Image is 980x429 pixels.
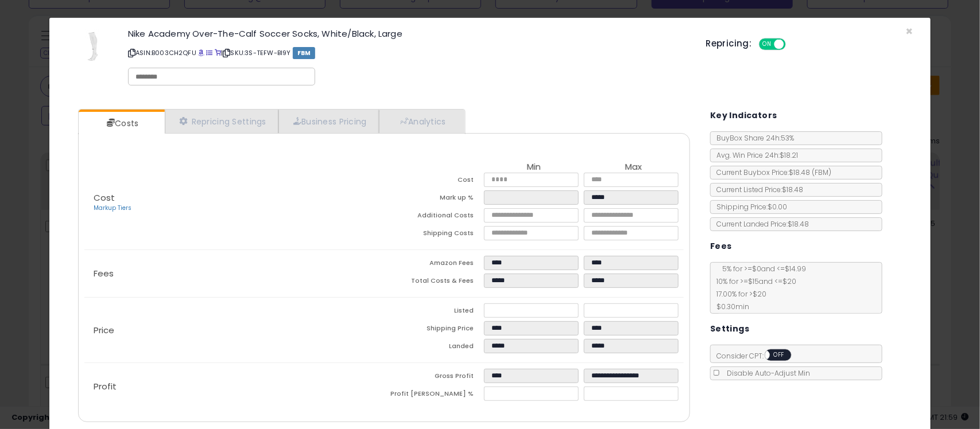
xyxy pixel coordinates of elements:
[812,167,831,177] span: ( FBM )
[721,368,810,378] span: Disable Auto-Adjust Min
[710,239,732,253] h5: Fees
[710,108,777,123] h5: Key Indicators
[584,162,684,173] th: Max
[711,133,794,143] span: BuyBox Share 24h: 53%
[84,326,384,335] p: Price
[94,204,131,212] a: Markup Tiers
[906,23,913,40] span: ×
[384,369,484,387] td: Gross Profit
[711,351,807,361] span: Consider CPT:
[711,167,831,177] span: Current Buybox Price:
[278,110,379,133] a: Business Pricing
[711,185,803,194] span: Current Listed Price: $18.48
[770,350,788,360] span: OFF
[207,48,213,57] a: All offer listings
[760,40,774,49] span: ON
[711,302,749,311] span: $0.30 min
[84,269,384,278] p: Fees
[165,110,278,133] a: Repricing Settings
[384,208,484,226] td: Additional Costs
[706,39,752,48] h5: Repricing:
[384,321,484,339] td: Shipping Price
[215,48,221,57] a: Your listing only
[710,322,749,336] h5: Settings
[716,264,806,274] span: 5 % for >= $0 and <= $14.99
[379,110,464,133] a: Analytics
[84,193,384,213] p: Cost
[784,40,802,49] span: OFF
[711,202,787,212] span: Shipping Price: $0.00
[789,167,831,177] span: $18.48
[384,274,484,291] td: Total Costs & Fees
[711,289,766,299] span: 17.00 % for > $20
[384,303,484,321] td: Listed
[76,29,110,64] img: 11SdtuxggcL._SL60_.jpg
[384,339,484,357] td: Landed
[79,112,164,135] a: Costs
[711,150,798,160] span: Avg. Win Price 24h: $18.21
[711,276,796,286] span: 10 % for >= $15 and <= $20
[484,162,584,173] th: Min
[384,387,484,404] td: Profit [PERSON_NAME] %
[128,29,689,38] h3: Nike Academy Over-The-Calf Soccer Socks, White/Black, Large
[384,226,484,244] td: Shipping Costs
[384,256,484,274] td: Amazon Fees
[384,190,484,208] td: Mark up %
[128,44,689,62] p: ASIN: B003CH2QFU | SKU: 3S-TEFW-BI9Y
[711,219,809,229] span: Current Landed Price: $18.48
[84,382,384,391] p: Profit
[293,47,316,59] span: FBM
[198,48,204,57] a: BuyBox page
[384,173,484,190] td: Cost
